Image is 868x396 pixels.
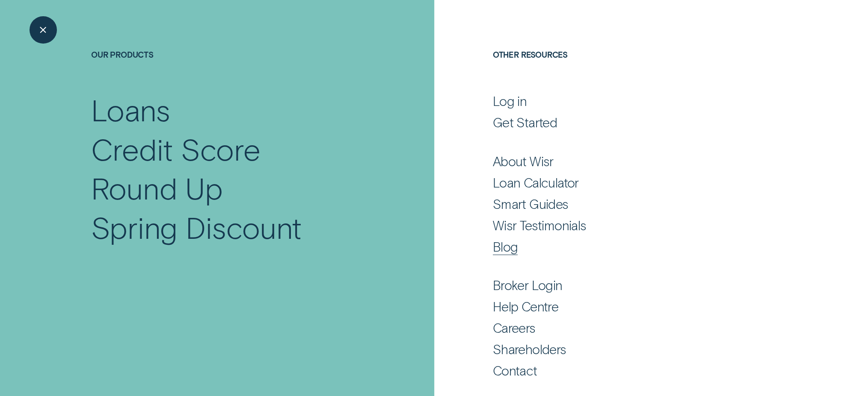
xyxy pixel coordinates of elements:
a: Help Centre [493,298,776,314]
a: Shareholders [493,341,776,357]
a: Smart Guides [493,196,776,212]
div: Shareholders [493,341,566,357]
div: Loans [91,90,170,129]
button: Close Menu [30,16,56,43]
div: About Wisr [493,153,554,169]
h4: Our Products [91,50,371,90]
div: Spring Discount [91,208,302,247]
a: Contact [493,362,776,378]
a: Get Started [493,114,776,130]
a: Careers [493,320,776,336]
div: Log in [493,93,527,109]
div: Help Centre [493,298,558,314]
a: Log in [493,93,776,109]
a: Blog [493,238,776,255]
a: Loans [91,90,371,129]
a: Broker Login [493,277,776,293]
a: Credit Score [91,129,371,169]
div: Credit Score [91,129,261,169]
a: Loan Calculator [493,174,776,191]
a: Round Up [91,168,371,208]
a: Wisr Testimonials [493,217,776,233]
div: Round Up [91,168,223,208]
a: About Wisr [493,153,776,169]
h4: Other Resources [493,50,776,90]
div: Loan Calculator [493,174,579,191]
div: Get Started [493,114,557,130]
a: Spring Discount [91,208,371,247]
div: Contact [493,362,537,378]
div: Blog [493,238,518,255]
div: Careers [493,320,536,336]
div: Wisr Testimonials [493,217,587,233]
div: Smart Guides [493,196,569,212]
div: Broker Login [493,277,563,293]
